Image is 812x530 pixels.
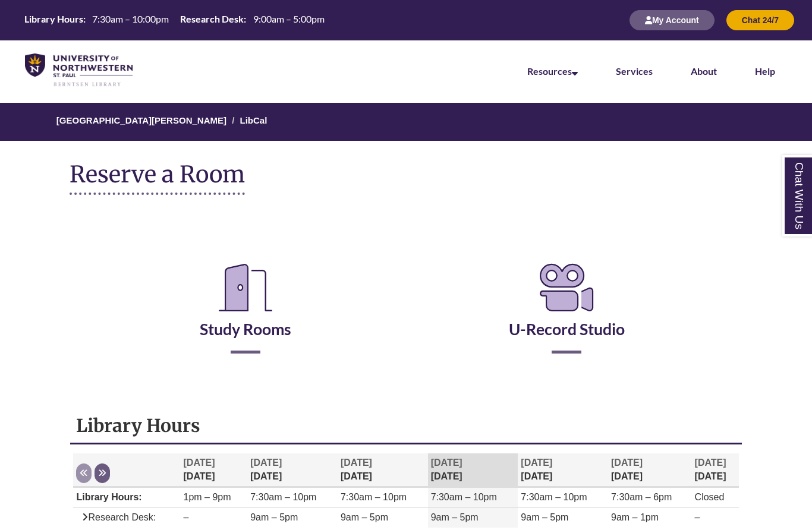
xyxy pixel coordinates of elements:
span: 7:30am – 10pm [250,492,316,502]
span: [DATE] [695,458,726,468]
th: [DATE] [428,453,518,487]
span: – [695,512,700,522]
span: [DATE] [521,458,552,468]
span: 9am – 5pm [250,512,298,522]
span: [DATE] [431,458,462,468]
span: 9am – 5pm [341,512,388,522]
a: Resources [527,65,578,77]
img: UNWSP Library Logo [25,53,133,87]
h1: Reserve a Room [70,162,245,195]
button: Next week [95,463,110,483]
span: Research Desk: [76,512,156,522]
th: Library Hours: [20,12,87,26]
th: [DATE] [247,453,338,487]
span: 9am – 5pm [521,512,568,522]
span: [DATE] [341,458,372,468]
button: Previous week [76,463,92,483]
a: Study Rooms [200,290,291,339]
span: 7:30am – 10pm [521,492,587,502]
th: [DATE] [692,453,739,487]
span: 1pm – 9pm [184,492,231,502]
div: Reserve a Room [70,225,742,389]
th: Research Desk: [175,12,248,26]
a: About [691,65,717,77]
td: Library Hours: [73,488,180,508]
span: 7:30am – 10:00pm [92,13,169,24]
span: [DATE] [250,458,282,468]
a: Hours Today [20,12,329,28]
th: [DATE] [518,453,608,487]
a: LibCal [240,115,267,125]
a: Help [755,65,775,77]
button: My Account [630,10,715,30]
span: [DATE] [184,458,215,468]
table: Hours Today [20,12,329,27]
a: [GEOGRAPHIC_DATA][PERSON_NAME] [56,115,226,125]
span: [DATE] [611,458,643,468]
a: U-Record Studio [509,290,625,339]
span: 9:00am – 5:00pm [253,13,325,24]
span: 7:30am – 6pm [611,492,672,502]
span: 9am – 1pm [611,512,659,522]
nav: Breadcrumb [70,103,742,141]
a: My Account [630,15,715,25]
button: Chat 24/7 [726,10,794,30]
th: [DATE] [338,453,428,487]
span: 7:30am – 10pm [341,492,407,502]
a: Chat 24/7 [726,15,794,25]
span: Closed [695,492,725,502]
th: [DATE] [181,453,248,487]
span: 7:30am – 10pm [431,492,497,502]
th: [DATE] [608,453,692,487]
h1: Library Hours [76,414,735,437]
span: – [184,512,189,522]
a: Services [616,65,653,77]
span: 9am – 5pm [431,512,479,522]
